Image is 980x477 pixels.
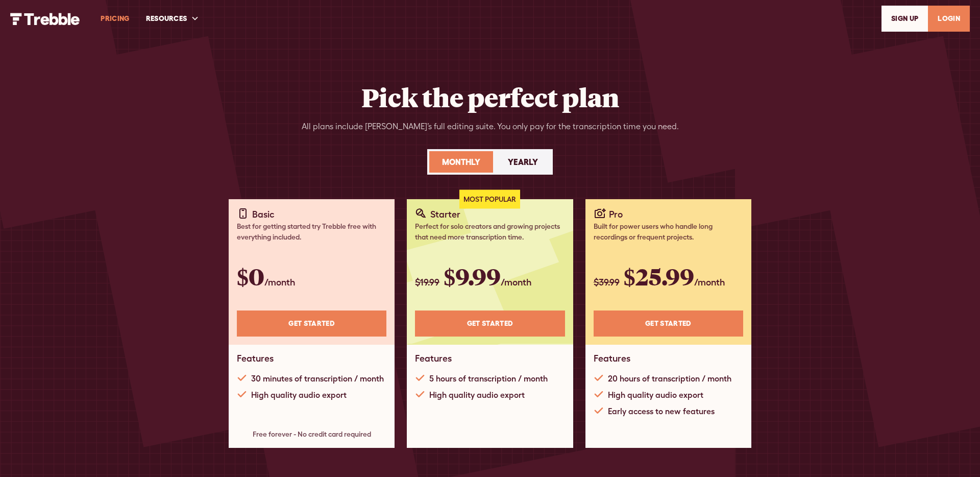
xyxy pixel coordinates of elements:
[429,389,525,401] div: High quality audio export
[415,311,565,337] a: Get STARTED
[501,277,531,288] span: /month
[302,121,679,133] div: All plans include [PERSON_NAME]’s full editing suite. You only pay for the transcription time you...
[415,221,565,243] div: Perfect for solo creators and growing projects that need more transcription time.
[237,353,274,364] h1: Features
[594,353,630,364] h1: Features
[594,311,743,337] a: Get STARTED
[429,151,493,173] a: Monthly
[508,156,538,168] div: Yearly
[495,151,551,173] a: Yearly
[609,207,623,221] div: Pro
[10,13,80,25] img: Trebble Logo - AI Podcast Editor
[608,405,715,417] div: Early access to new features
[237,221,386,243] div: Best for getting started try Trebble free with everything included.
[442,156,480,168] div: Monthly
[251,389,347,401] div: High quality audio export
[237,261,264,292] span: $0
[252,207,275,221] div: Basic
[459,190,520,209] div: Most Popular
[624,261,694,292] span: $25.99
[10,12,80,25] a: home
[694,277,725,288] span: /month
[237,311,386,337] a: Get STARTED
[429,372,548,385] div: 5 hours of transcription / month
[444,261,501,292] span: $9.99
[361,82,619,112] h2: Pick the perfect plan
[608,389,703,401] div: High quality audio export
[415,277,439,288] span: $19.99
[237,429,386,440] div: Free forever - No credit card required
[608,372,731,385] div: 20 hours of transcription / month
[146,13,187,24] div: RESOURCES
[415,353,452,364] h1: Features
[881,6,928,32] a: SIGn UP
[92,1,137,36] a: PRICING
[251,372,384,385] div: 30 minutes of transcription / month
[594,277,620,288] span: $39.99
[264,277,295,288] span: /month
[928,6,970,32] a: LOGIN
[138,1,208,36] div: RESOURCES
[594,221,743,243] div: Built for power users who handle long recordings or frequent projects.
